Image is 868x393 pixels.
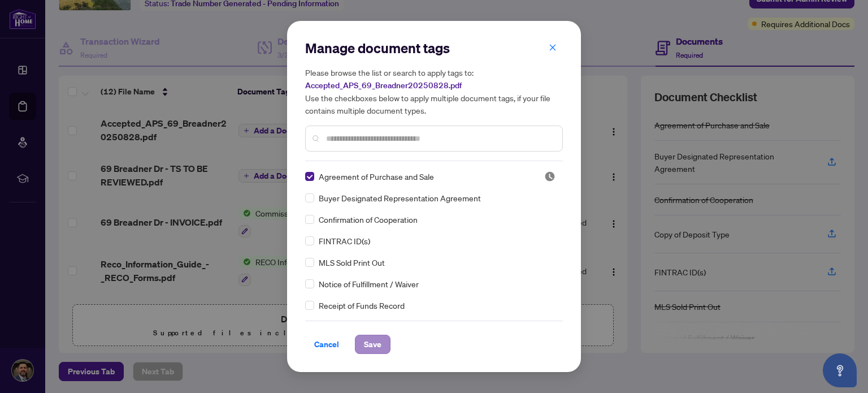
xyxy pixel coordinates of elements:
img: status [544,171,555,182]
span: Accepted_APS_69_Breadner20250828.pdf [305,80,462,90]
button: Cancel [305,335,348,354]
span: Pending Review [544,171,555,182]
button: Save [355,335,390,354]
span: Agreement of Purchase and Sale [319,170,434,183]
span: Notice of Fulfillment / Waiver [319,278,419,290]
span: Receipt of Funds Record [319,299,405,312]
span: Confirmation of Cooperation [319,213,418,226]
h2: Manage document tags [305,39,563,57]
span: close [549,44,557,51]
button: Open asap [823,353,857,387]
span: FINTRAC ID(s) [319,235,370,247]
span: Save [364,335,381,353]
h5: Please browse the list or search to apply tags to: Use the checkboxes below to apply multiple doc... [305,66,563,116]
span: Cancel [314,335,339,353]
span: Buyer Designated Representation Agreement [319,192,481,204]
span: MLS Sold Print Out [319,256,385,269]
